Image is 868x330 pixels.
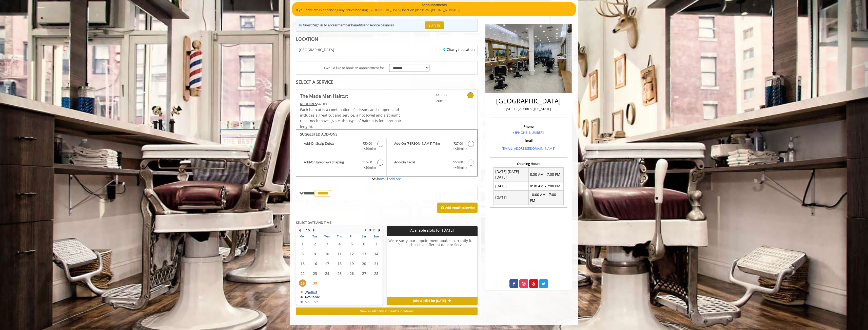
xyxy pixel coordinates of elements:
td: [DATE] [494,182,529,190]
h3: Phone [491,125,566,128]
td: Available [301,295,320,299]
div: Hi Guest! Sign in to access and [299,23,394,28]
button: Add AnotherService [437,203,478,213]
b: service balances [369,23,394,27]
button: Sign In [425,21,444,29]
span: (+20min ) [360,146,375,151]
b: Add-On [PERSON_NAME] Trim [394,141,448,151]
th: Thu [333,234,345,239]
span: 29 [299,279,306,287]
th: Sun [370,234,383,239]
td: Select day29 [297,278,309,288]
label: Add-On Facial [389,160,475,171]
th: Fri [346,234,358,239]
span: 20min [417,98,447,104]
b: SELECT DATE AND TIME [296,220,331,225]
span: $15.00 [362,160,372,165]
span: (+20min ) [360,165,375,170]
label: Add-On Eyebrows Shaping [299,160,384,171]
span: This service needs some Advance to be paid before we block your appointment [300,101,317,106]
b: Add-On Scalp Detox [304,141,357,151]
span: I would like to book an appointment for [324,65,384,71]
div: SELECT A SERVICE [296,80,478,84]
span: (+20min ) [450,146,465,151]
h3: Email [491,139,566,142]
label: Add-On Scalp Detox [299,141,384,153]
td: Select day30 [309,278,321,288]
td: 8:30 AM - 7:30 PM [528,167,563,182]
td: [DATE] [494,190,529,205]
button: View availability at nearby locations [296,307,478,315]
a: Show All Add-ons [375,177,401,181]
p: [STREET_ADDRESS][US_STATE] [491,106,566,112]
button: Previous Year [363,227,367,233]
h6: We're sorry, our appointment book is currently full. Please choose a different date or Service [387,239,477,295]
p: Available slots for [DATE] [389,228,475,232]
a: + [PHONE_NUMBER]. [512,130,544,135]
span: Join Waitlist for [DATE] [413,299,446,303]
th: Sat [358,234,370,239]
b: The Made Man Haircut [300,92,348,99]
td: [DATE] [DATE] [DATE] [494,167,529,182]
span: 30 [311,279,319,287]
th: Mon [297,234,309,239]
td: No Slots [301,300,320,304]
div: The Made Man Haircut Add-onS [296,129,478,177]
td: 8:30 AM - 7:00 PM [528,182,563,190]
button: Next Year [377,227,381,233]
span: $27.00 [453,141,463,146]
b: member benefits [338,23,364,27]
th: Wed [321,234,333,239]
b: Announcements [422,2,447,8]
td: 10:00 AM - 7:00 PM [528,190,563,205]
button: Previous Month [298,227,302,233]
b: Add-On Facial [394,160,448,170]
div: $48.00 [300,101,402,107]
p: If you have are experiencing any issues booking [GEOGRAPHIC_DATA] location please call [PHONE_NUM... [296,7,572,13]
span: $50.00 [362,141,372,146]
span: $50.00 [453,160,463,165]
button: 2025 [368,227,376,233]
span: Each haircut is a combination of scissors and clippers and includes a great cut and service, a ho... [300,107,401,129]
b: LOCATION [296,36,318,42]
label: Add-On Beard Trim [389,141,475,153]
a: Change Location [443,47,475,52]
span: (+40min ) [450,165,465,170]
span: View availability at nearby locations [360,309,413,313]
h2: [GEOGRAPHIC_DATA] [491,97,566,105]
b: Add Another Service [445,205,475,210]
h3: Opening Hours [490,162,567,165]
th: Tue [309,234,321,239]
td: Waitlist [301,290,320,294]
b: SUGGESTED ADD-ONS [300,132,338,137]
span: [GEOGRAPHIC_DATA] [299,48,334,52]
button: Sep [304,227,310,233]
a: [EMAIL_ADDRESS][DOMAIN_NAME] [502,146,555,151]
span: $45.00 [417,92,447,98]
button: Next Month [312,227,316,233]
b: Add-On Eyebrows Shaping [304,160,357,170]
